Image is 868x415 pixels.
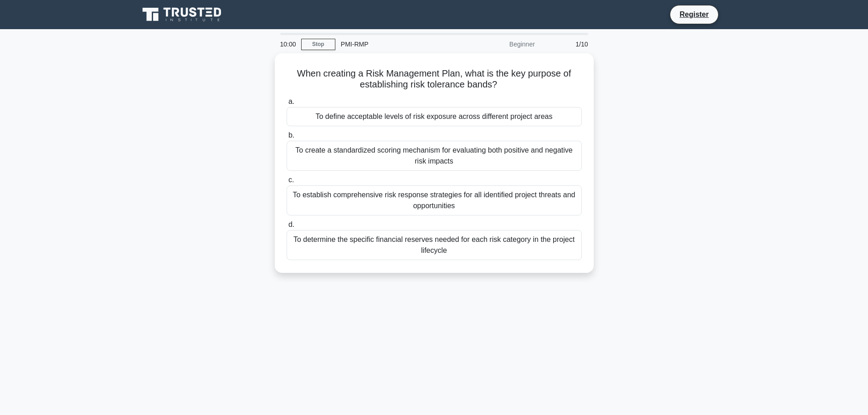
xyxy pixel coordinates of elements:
span: b. [288,131,294,139]
div: PMI-RMP [335,35,461,53]
span: c. [288,176,294,184]
span: a. [288,97,294,105]
div: To create a standardized scoring mechanism for evaluating both positive and negative risk impacts [287,141,582,171]
a: Stop [301,39,335,50]
span: d. [288,220,294,228]
div: Beginner [461,35,540,53]
div: To determine the specific financial reserves needed for each risk category in the project lifecycle [287,230,582,260]
div: 1/10 [540,35,594,53]
div: To establish comprehensive risk response strategies for all identified project threats and opport... [287,185,582,215]
a: Register [674,9,714,20]
h5: When creating a Risk Management Plan, what is the key purpose of establishing risk tolerance bands? [286,68,583,91]
div: 10:00 [275,35,301,53]
div: To define acceptable levels of risk exposure across different project areas [287,107,582,126]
